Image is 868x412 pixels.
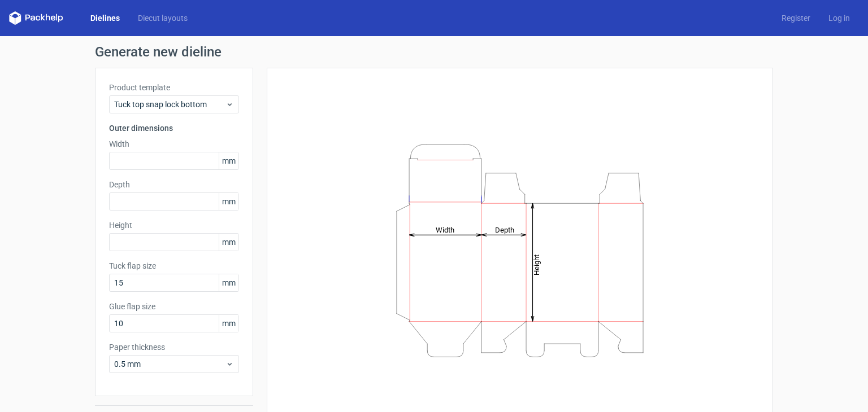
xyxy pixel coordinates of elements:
[109,179,239,190] label: Depth
[95,45,773,59] h1: Generate new dieline
[109,220,239,231] label: Height
[109,341,239,353] label: Paper thickness
[219,152,238,169] span: mm
[109,301,239,312] label: Glue flap size
[219,274,238,291] span: mm
[114,99,225,110] span: Tuck top snap lock bottom
[109,82,239,93] label: Product template
[532,254,541,275] tspan: Height
[114,358,225,370] span: 0.5 mm
[495,225,514,234] tspan: Depth
[109,138,239,150] label: Width
[81,12,129,24] a: Dielines
[436,225,454,234] tspan: Width
[109,122,239,134] h3: Outer dimensions
[219,315,238,332] span: mm
[109,260,239,271] label: Tuck flap size
[819,12,859,24] a: Log in
[129,12,197,24] a: Diecut layouts
[219,234,238,251] span: mm
[219,193,238,210] span: mm
[772,12,819,24] a: Register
